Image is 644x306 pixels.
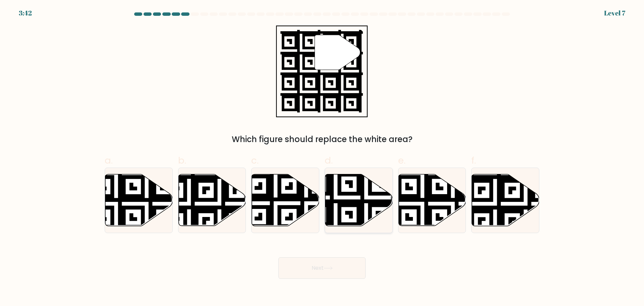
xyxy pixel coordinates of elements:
[398,154,406,167] span: e.
[251,154,259,167] span: c.
[178,154,186,167] span: b.
[278,257,366,279] button: Next
[109,133,535,145] div: Which figure should replace the white area?
[105,154,113,167] span: a.
[471,154,476,167] span: f.
[315,35,361,70] g: "
[19,8,32,18] div: 3:42
[325,154,333,167] span: d.
[604,8,625,18] div: Level 7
